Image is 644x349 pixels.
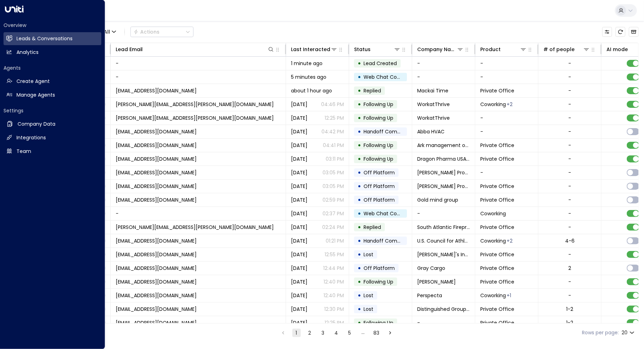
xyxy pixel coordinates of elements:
td: - [475,166,538,179]
span: Yesterday [291,183,307,190]
span: Replied [364,224,381,231]
span: Yesterday [291,265,307,272]
span: Following Up [364,155,393,162]
div: … [359,329,367,337]
span: Yesterday [291,306,307,313]
span: Following Up [364,278,393,285]
div: • [358,208,361,219]
div: • [358,276,361,288]
div: - [569,74,571,81]
span: Replied [364,87,381,94]
span: Yesterday [291,224,307,231]
span: Yesterday [291,155,307,162]
div: • [358,249,361,260]
div: Product [480,45,501,54]
div: • [358,153,361,165]
td: - [475,70,538,84]
span: Private Office [480,319,514,326]
span: Coworking [480,210,506,217]
span: WorkatThrive [417,101,450,108]
span: Abba HVAC [417,128,445,135]
td: - [412,207,475,220]
span: Distinguished Group LLC [417,306,470,313]
span: U.S. Council for Athletes' Health [417,237,470,244]
h2: Integrations [16,134,46,141]
button: Go to page 83 [372,329,381,337]
span: Coworking [480,292,506,299]
div: Status [354,45,401,54]
span: Yesterday [291,101,307,108]
span: Yesterday [291,292,307,299]
span: Ark management one LLC [417,142,470,149]
span: wallackaa@gmail.com [116,87,197,94]
div: - [569,60,571,67]
button: Go to page 3 [319,329,327,337]
p: 12:25 PM [325,319,344,326]
div: 1-2 [567,319,574,326]
div: - [569,292,571,299]
span: Private Office [480,278,514,285]
span: hello@abbahvac.com [116,128,197,135]
p: 04:42 PM [321,128,344,135]
div: # of people [543,45,590,54]
span: Yesterday [291,210,307,217]
span: Handoff Completed [364,237,413,244]
p: 12:40 PM [324,278,344,285]
span: Lost [364,306,373,313]
div: 1-2 [567,306,574,313]
span: jameshorton101@gmail.com [116,142,197,149]
span: Private Office [480,224,514,231]
span: meshaflow33@gmail.com [116,251,197,258]
span: Private Office [480,183,514,190]
span: Handoff Completed [364,128,413,135]
span: Sep 10, 2025 [291,114,307,121]
span: Lost [364,292,373,299]
p: 02:59 PM [323,196,344,203]
div: Status [354,45,371,54]
button: Customize [602,27,612,37]
button: Go to page 4 [332,329,341,337]
a: Company Data [4,118,101,131]
h2: Company Data [18,120,55,128]
button: Archived Leads [629,27,639,37]
a: Manage Agents [4,89,101,102]
span: Mackai Time [417,87,448,94]
div: - [569,183,571,190]
span: Web Chat Completed [364,74,418,81]
h2: Leads & Conversations [16,35,73,42]
p: 12:44 PM [323,265,344,272]
span: Coworking [480,237,506,244]
div: Coworking Day Pass [507,292,511,299]
span: Private Office [480,306,514,313]
td: - [412,70,475,84]
div: • [358,235,361,247]
span: Yesterday [291,169,307,176]
span: archnam@evolve-contractors.com [116,278,197,285]
div: # of people [543,45,575,54]
label: Rows per page: [582,329,619,336]
td: - [111,57,286,70]
td: - [475,125,538,138]
div: • [358,126,361,138]
div: • [358,57,361,69]
div: Lead Email [116,45,274,54]
span: Refresh [616,27,625,37]
span: Thomas Helm Properties [417,169,470,176]
div: 2 [569,265,571,272]
nav: pagination navigation [279,328,395,337]
span: Siimba's Ink Tattoo [417,251,470,258]
div: • [358,71,361,83]
div: - [569,196,571,203]
span: Off Platform [364,265,395,272]
span: jparker@distinguished.com [116,306,197,313]
h2: Agents [4,64,101,71]
p: 02:37 PM [323,210,344,217]
div: Actions [134,29,160,35]
span: Yesterday [291,319,307,326]
p: 12:25 PM [325,114,344,121]
span: Private Office [480,155,514,162]
div: - [569,114,571,121]
span: jnovak@uscah.com [116,237,197,244]
span: Off Platform [364,196,395,203]
span: janetthomashelm@gmail.com [116,183,197,190]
